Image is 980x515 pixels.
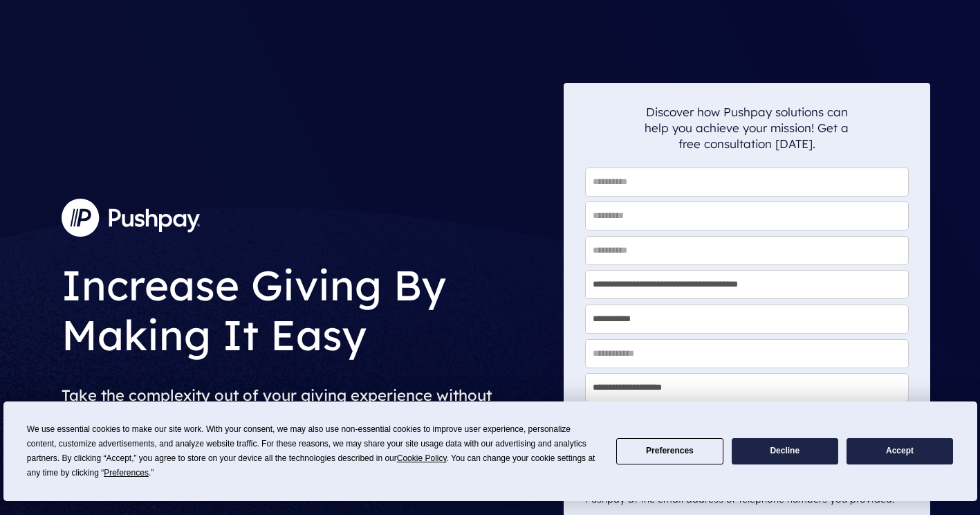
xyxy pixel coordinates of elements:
[27,422,600,480] div: We use essential cookies to make our site work. With your consent, we may also use non-essential ...
[847,438,953,465] button: Accept
[732,438,838,465] button: Decline
[397,453,447,463] span: Cookie Policy
[616,438,723,465] button: Preferences
[645,104,849,152] p: Discover how Pushpay solutions can help you achieve your mission! Get a free consultation [DATE].
[62,374,553,479] h2: Take the complexity out of your giving experience without sacrificing the functionality you need ...
[104,468,149,478] span: Preferences
[3,401,977,501] div: Cookie Consent Prompt
[62,249,553,363] h1: Increase Giving By Making It Easy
